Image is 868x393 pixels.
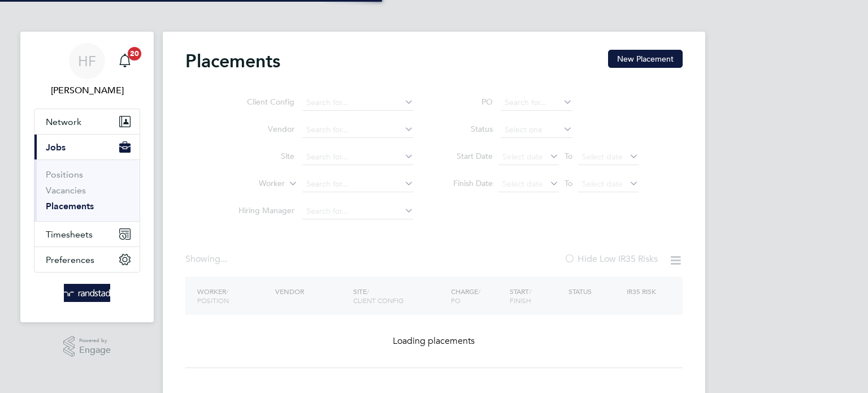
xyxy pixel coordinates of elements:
span: Preferences [46,254,94,265]
span: HF [78,54,96,68]
button: New Placement [608,50,683,68]
span: 20 [128,47,141,61]
button: Preferences [34,247,140,272]
span: Powered by [79,336,111,346]
a: 20 [114,43,136,79]
a: Powered byEngage [63,336,111,357]
button: Timesheets [34,222,140,247]
a: Placements [46,201,94,211]
span: Hollie Furby [34,84,140,97]
span: Jobs [46,142,66,153]
h2: Placements [185,50,280,72]
div: Jobs [34,159,140,221]
span: Engage [79,346,111,355]
span: Network [46,116,81,127]
span: Timesheets [46,229,93,240]
label: Hide Low IR35 Risks [564,253,658,265]
nav: Main navigation [20,32,154,322]
a: Go to home page [34,284,140,302]
span: ... [220,253,227,265]
a: HF[PERSON_NAME] [34,43,140,97]
div: Showing [185,253,229,265]
a: Positions [46,169,83,180]
button: Network [34,109,140,134]
button: Jobs [34,135,140,159]
img: randstad-logo-retina.png [64,284,111,302]
a: Vacancies [46,185,86,196]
